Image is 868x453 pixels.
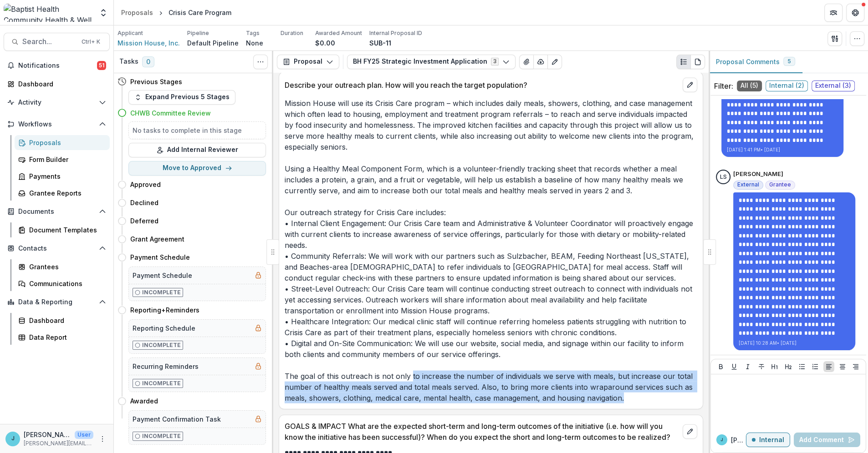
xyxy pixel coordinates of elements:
[4,241,110,256] button: Open Contacts
[4,95,110,110] button: Open Activity
[15,186,110,201] a: Grantee Reports
[769,361,780,372] button: Heading 1
[4,204,110,219] button: Open Documents
[80,37,102,47] div: Ctrl + K
[15,152,110,167] a: Form Builder
[246,29,260,37] p: Tags
[29,188,102,198] div: Grantee Reports
[756,361,767,372] button: Strike
[22,37,76,46] span: Search...
[709,51,802,73] button: Proposal Comments
[4,117,110,131] button: Open Workflows
[24,439,93,448] p: [PERSON_NAME][EMAIL_ADDRESS][PERSON_NAME][DOMAIN_NAME]
[97,4,110,22] button: Open entity switcher
[130,396,158,406] h4: Awarded
[18,245,95,252] span: Contacts
[128,90,235,105] button: Expand Previous 5 Stages
[29,225,102,235] div: Document Templates
[4,295,110,309] button: Open Data & Reporting
[369,29,422,37] p: Internal Proposal ID
[824,4,842,22] button: Partners
[285,80,679,91] p: Describe your outreach plan. How will you reach the target population?
[315,29,362,37] p: Awarded Amount
[142,379,181,388] p: Incomplete
[4,58,110,73] button: Notifications51
[720,438,723,442] div: Jennifer
[846,4,864,22] button: Get Help
[29,316,102,325] div: Dashboard
[142,341,181,349] p: Incomplete
[731,435,746,445] p: [PERSON_NAME]
[133,271,192,280] h5: Payment Schedule
[837,361,848,372] button: Align Center
[246,38,263,48] p: None
[690,55,705,69] button: PDF view
[4,33,110,51] button: Search...
[18,99,95,106] span: Activity
[729,361,740,372] button: Underline
[130,234,184,244] h4: Grant Agreement
[715,361,726,372] button: Bold
[130,180,161,189] h4: Approved
[769,181,791,188] span: Grantee
[812,81,855,91] span: External ( 3 )
[823,361,834,372] button: Align Left
[130,77,182,86] h4: Previous Stages
[142,288,181,297] p: Incomplete
[4,76,110,91] a: Dashboard
[117,38,180,48] a: Mission House, Inc.
[97,61,106,70] span: 51
[277,55,339,69] button: Proposal
[547,55,562,69] button: Edit as form
[142,56,154,67] span: 0
[128,143,266,157] button: Add Internal Reviewer
[15,169,110,184] a: Payments
[29,332,102,342] div: Data Report
[119,58,138,65] h3: Tasks
[128,161,266,176] button: Move to Approved
[797,361,807,372] button: Bullet List
[187,29,209,37] p: Pipeline
[15,135,110,150] a: Proposals
[130,216,158,226] h4: Deferred
[187,38,239,48] p: Default Pipeline
[75,431,93,439] p: User
[733,170,783,179] p: [PERSON_NAME]
[29,138,102,147] div: Proposals
[133,126,262,135] h5: No tasks to complete in this stage
[130,108,211,118] h4: CHWB Committee Review
[29,171,102,181] div: Payments
[15,330,110,345] a: Data Report
[130,305,199,315] h4: Reporting+Reminders
[133,414,221,424] h5: Payment Confirmation Task
[18,208,95,216] span: Documents
[347,55,516,69] button: BH FY25 Strategic Investment Application3
[850,361,861,372] button: Align Right
[29,262,102,272] div: Grantees
[15,259,110,274] a: Grantees
[720,174,727,180] div: Lucas Seilhymer
[683,424,697,439] button: edit
[117,6,157,19] a: Proposals
[759,436,784,444] p: Internal
[29,155,102,164] div: Form Builder
[253,55,268,69] button: Toggle View Cancelled Tasks
[24,430,71,439] p: [PERSON_NAME]
[142,432,181,440] p: Incomplete
[133,323,195,333] h5: Reporting Schedule
[18,62,97,70] span: Notifications
[285,421,679,443] p: GOALS & IMPACT What are the expected short-term and long-term outcomes of the initiative (i.e. ho...
[15,313,110,328] a: Dashboard
[18,79,102,89] div: Dashboard
[4,4,93,22] img: Baptist Health Community Health & Well Being logo
[18,121,95,128] span: Workflows
[97,433,108,444] button: More
[168,8,231,17] div: Crisis Care Program
[15,276,110,291] a: Communications
[746,433,790,447] button: Internal
[737,181,759,188] span: External
[676,55,691,69] button: Plaintext view
[281,29,303,37] p: Duration
[519,55,534,69] button: View Attached Files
